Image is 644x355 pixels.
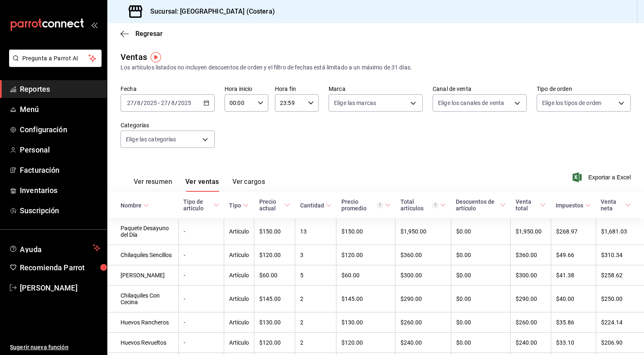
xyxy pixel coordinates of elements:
div: Tipo de artículo [183,198,211,212]
div: Precio actual [259,198,283,212]
td: $130.00 [254,312,295,333]
td: Artículo [224,218,254,245]
td: $1,950.00 [511,218,551,245]
td: $130.00 [336,312,395,333]
label: Marca [329,86,423,92]
td: Artículo [224,333,254,353]
td: Artículo [224,245,254,265]
span: Inventarios [20,185,100,196]
label: Canal de venta [433,86,527,92]
td: $1,681.03 [596,218,644,245]
td: Artículo [224,312,254,333]
input: -- [171,100,175,106]
td: - [178,218,224,245]
td: - [178,286,224,312]
a: Pregunta a Parrot AI [6,60,102,69]
td: $240.00 [395,333,451,353]
td: $0.00 [451,312,510,333]
td: $49.66 [551,245,596,265]
span: Elige las marcas [334,99,376,107]
span: Venta neta [601,198,631,212]
span: Total artículos [400,198,446,212]
td: - [178,333,224,353]
button: Ver resumen [134,178,172,192]
label: Fecha [121,86,215,92]
td: - [178,245,224,265]
td: $240.00 [511,333,551,353]
td: $268.97 [551,218,596,245]
td: $224.14 [596,312,644,333]
span: Sugerir nueva función [10,343,100,352]
input: -- [161,100,168,106]
span: Regresar [135,30,163,38]
span: Pregunta a Parrot AI [22,54,89,63]
span: Tipo de artículo [183,198,219,212]
span: Elige las categorías [126,135,176,143]
span: Recomienda Parrot [20,262,100,273]
td: $120.00 [336,245,395,265]
td: - [178,312,224,333]
div: Nombre [121,202,142,209]
td: $258.62 [596,265,644,286]
span: [PERSON_NAME] [20,282,100,293]
td: $33.10 [551,333,596,353]
td: $41.38 [551,265,596,286]
td: $0.00 [451,333,510,353]
td: $40.00 [551,286,596,312]
td: $360.00 [395,245,451,265]
span: Nombre [121,202,149,209]
div: Cantidad [300,202,324,209]
td: $0.00 [451,245,510,265]
td: $290.00 [395,286,451,312]
span: Menú [20,104,100,115]
td: $60.00 [336,265,395,286]
label: Hora fin [275,86,319,92]
td: $290.00 [511,286,551,312]
button: Ver ventas [185,178,219,192]
button: open_drawer_menu [91,21,97,28]
span: Elige los tipos de orden [542,99,601,107]
td: Huevos Revueltos [107,333,178,353]
td: [PERSON_NAME] [107,265,178,286]
span: - [158,100,160,106]
input: ---- [143,100,157,106]
input: -- [137,100,141,106]
td: 2 [295,312,336,333]
td: 2 [295,333,336,353]
td: Huevos Rancheros [107,312,178,333]
td: 13 [295,218,336,245]
span: / [134,100,137,106]
svg: Precio promedio = Total artículos / cantidad [377,202,383,208]
td: Artículo [224,265,254,286]
span: Impuestos [556,202,591,209]
span: Elige los canales de venta [438,99,504,107]
div: Venta total [516,198,539,212]
td: 5 [295,265,336,286]
svg: El total artículos considera cambios de precios en los artículos así como costos adicionales por ... [432,202,438,208]
span: Personal [20,144,100,155]
button: Ver cargos [232,178,265,192]
td: $145.00 [336,286,395,312]
td: 3 [295,245,336,265]
button: Exportar a Excel [574,172,631,182]
img: Tooltip marker [151,52,161,62]
h3: Sucursal: [GEOGRAPHIC_DATA] (Costera) [144,7,275,17]
input: -- [127,100,134,106]
td: 2 [295,286,336,312]
td: $120.00 [254,333,295,353]
span: Cantidad [300,202,331,209]
span: / [175,100,178,106]
div: Tipo [229,202,241,209]
td: $250.00 [596,286,644,312]
span: Configuración [20,124,100,135]
span: / [168,100,170,106]
div: navigation tabs [134,178,265,192]
td: $0.00 [451,218,510,245]
td: Paquete Desayuno del Día [107,218,178,245]
div: Descuentos de artículo [456,198,498,212]
td: - [178,265,224,286]
div: Ventas [121,51,147,63]
div: Los artículos listados no incluyen descuentos de orden y el filtro de fechas está limitado a un m... [121,63,631,72]
td: $260.00 [511,312,551,333]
